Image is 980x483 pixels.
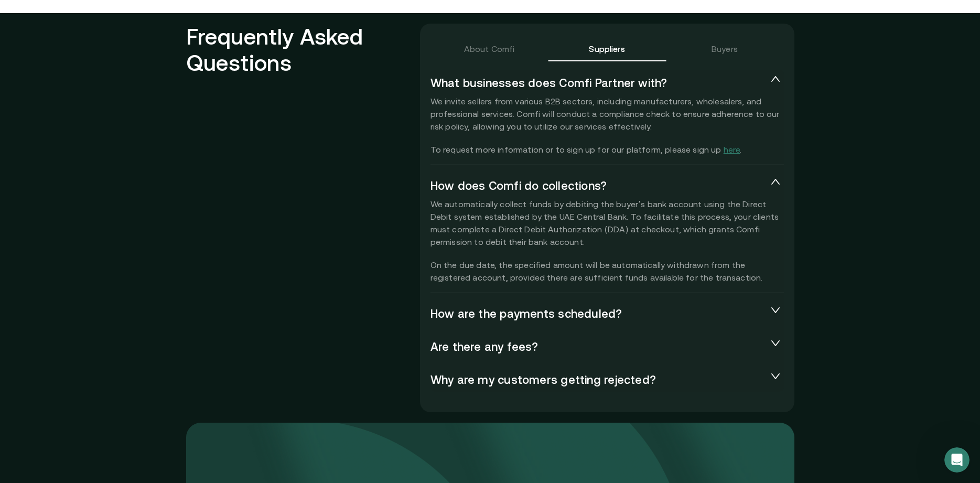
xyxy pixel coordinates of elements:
p: We automatically collect funds by debiting the buyer’s bank account using the Direct Debit system... [430,198,784,284]
span: What businesses does Comfi Partner with? [430,76,767,89]
span: collapsed [769,371,782,381]
div: What businesses does Comfi Partner with? [430,70,784,95]
div: How are the payments scheduled? [430,300,784,326]
iframe: Intercom live chat [944,447,970,473]
span: Why are my customers getting rejected? [430,373,767,385]
span: collapsed [769,338,782,348]
div: How does Comfi do collections? [430,173,784,198]
span: Are there any fees? [430,340,767,352]
div: Why are my customers getting rejected? [430,367,784,392]
span: How are the payments scheduled? [430,307,767,319]
div: About Comfi [464,42,515,55]
div: Are there any fees? [430,334,784,359]
h2: Frequently Asked Questions [186,24,420,408]
span: How does Comfi do collections? [430,179,767,191]
span: collapsed [769,305,782,315]
span: expanded [769,177,782,187]
div: Suppliers [589,42,624,55]
p: We invite sellers from various B2B sectors, including manufacturers, wholesalers, and professiona... [430,95,784,156]
div: Buyers [712,42,738,55]
span: expanded [769,74,782,84]
a: here [724,145,740,154]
